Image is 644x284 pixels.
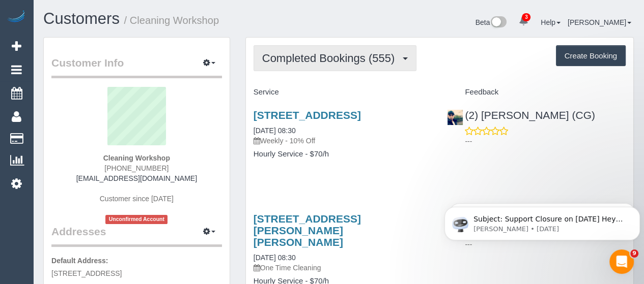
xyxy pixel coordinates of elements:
span: Customer since [DATE] [100,195,174,203]
a: Beta [475,18,507,26]
span: Completed Bookings (555) [262,52,400,65]
p: Weekly - 10% Off [254,136,432,146]
legend: Customer Info [51,55,222,78]
a: [EMAIL_ADDRESS][DOMAIN_NAME] [76,174,197,182]
a: Help [541,18,561,26]
img: New interface [490,16,507,29]
a: [DATE] 08:30 [254,254,296,262]
a: [PERSON_NAME] [568,18,631,26]
a: [DATE] 08:30 [254,127,296,135]
button: Create Booking [556,45,626,67]
label: Default Address: [51,256,108,266]
a: [STREET_ADDRESS][PERSON_NAME][PERSON_NAME] [254,213,361,248]
span: 3 [522,13,530,21]
span: [PHONE_NUMBER] [104,164,169,172]
a: 3 [514,10,534,33]
img: (2) Syed Razvi (CG) [447,110,463,125]
p: One Time Cleaning [254,263,432,273]
a: (2) [PERSON_NAME] (CG) [447,109,595,121]
iframe: Intercom notifications message [440,185,644,257]
span: 9 [630,249,638,258]
h4: Service [254,88,432,97]
h4: Hourly Service - $70/h [254,150,432,159]
img: Automaid Logo [6,10,26,24]
strong: Cleaning Workshop [103,154,170,162]
span: Unconfirmed Account [105,215,167,224]
a: Customers [43,10,120,27]
small: / Cleaning Workshop [124,15,219,26]
h4: Feedback [447,88,626,97]
span: [STREET_ADDRESS] [51,269,122,277]
button: Completed Bookings (555) [254,45,417,71]
iframe: Intercom live chat [609,249,634,274]
p: --- [465,136,626,146]
a: [STREET_ADDRESS] [254,109,361,121]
